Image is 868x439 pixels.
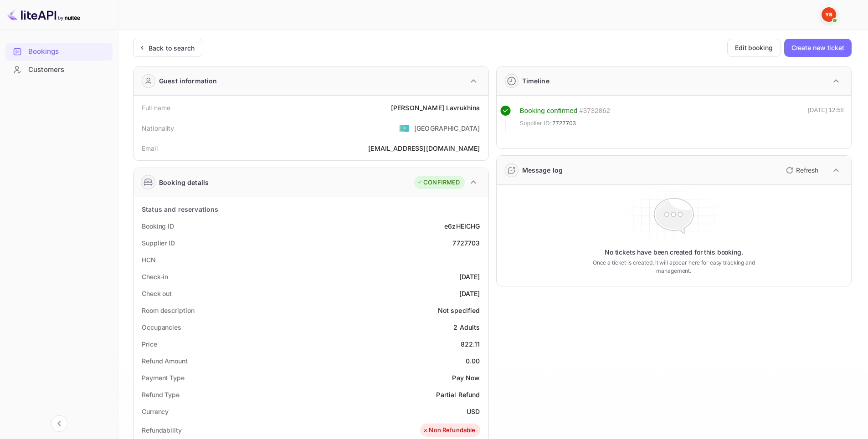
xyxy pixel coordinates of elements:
[444,221,480,231] div: e6zHEICHG
[142,425,182,435] div: Refundability
[391,103,480,112] div: [PERSON_NAME] Lavrukhina
[422,426,475,435] div: Non Refundable
[142,204,218,214] div: Status and reservations
[605,248,743,257] p: No tickets have been created for this booking.
[149,43,195,53] div: Back to search
[466,356,480,366] div: 0.00
[436,390,480,399] div: Partial Refund
[142,356,188,366] div: Refund Amount
[142,322,181,332] div: Occupancies
[459,289,480,298] div: [DATE]
[142,255,156,265] div: HCN
[28,65,108,75] div: Customers
[578,259,769,275] p: Once a ticket is created, it will appear here for easy tracking and management.
[142,238,175,248] div: Supplier ID
[5,61,113,79] div: Customers
[142,123,175,133] div: Nationality
[142,272,168,281] div: Check-in
[142,407,169,416] div: Currency
[7,7,80,22] img: LiteAPI logo
[522,165,563,175] div: Message log
[459,272,480,281] div: [DATE]
[452,373,480,383] div: Pay Now
[142,390,180,399] div: Refund Type
[399,120,410,136] span: United States
[796,165,818,175] p: Refresh
[5,61,113,78] a: Customers
[159,76,217,86] div: Guest information
[142,306,194,315] div: Room description
[461,339,480,349] div: 822.11
[5,43,113,60] a: Bookings
[467,407,480,416] div: USD
[142,339,157,349] div: Price
[822,7,836,22] img: Yandex Support
[368,143,480,153] div: [EMAIL_ADDRESS][DOMAIN_NAME]
[142,373,185,383] div: Payment Type
[808,106,844,132] div: [DATE] 12:58
[579,106,610,116] div: # 3732862
[520,106,578,116] div: Booking confirmed
[5,43,113,61] div: Bookings
[438,306,480,315] div: Not specified
[414,123,480,133] div: [GEOGRAPHIC_DATA]
[453,322,480,332] div: 2 Adults
[28,46,108,57] div: Bookings
[142,221,174,231] div: Booking ID
[522,76,550,86] div: Timeline
[142,289,172,298] div: Check out
[552,119,576,128] span: 7727703
[784,39,852,57] button: Create new ticket
[142,103,170,112] div: Full name
[142,143,158,153] div: Email
[51,415,67,432] button: Collapse navigation
[727,39,781,57] button: Edit booking
[159,178,209,187] div: Booking details
[452,238,480,248] div: 7727703
[520,119,552,128] span: Supplier ID:
[416,178,460,187] div: CONFIRMED
[781,163,822,178] button: Refresh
